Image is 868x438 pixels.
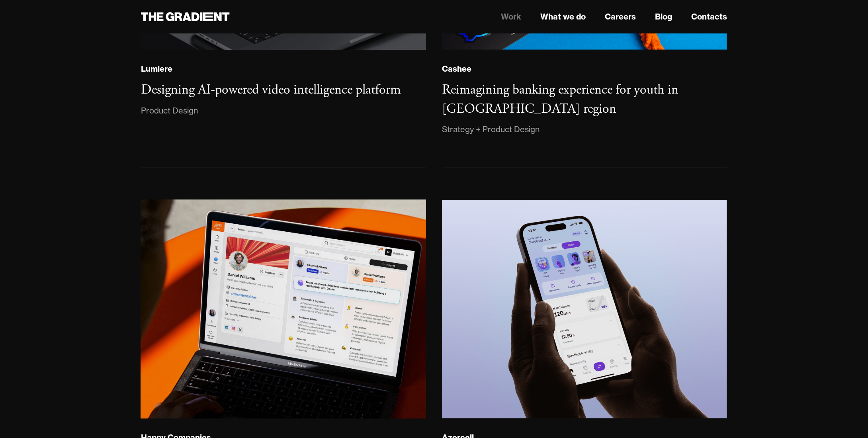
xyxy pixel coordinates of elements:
div: Cashee [442,64,471,74]
a: Work [501,11,521,23]
div: Product Design [141,104,198,117]
a: Contacts [691,11,727,23]
a: Careers [605,11,636,23]
a: Blog [655,11,672,23]
h3: Reimagining banking experience for youth in [GEOGRAPHIC_DATA] region [442,81,678,117]
h3: Designing AI-powered video intelligence platform [141,81,401,98]
div: Lumiere [141,64,172,74]
div: Strategy + Product Design [442,123,540,136]
a: What we do [540,11,586,23]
